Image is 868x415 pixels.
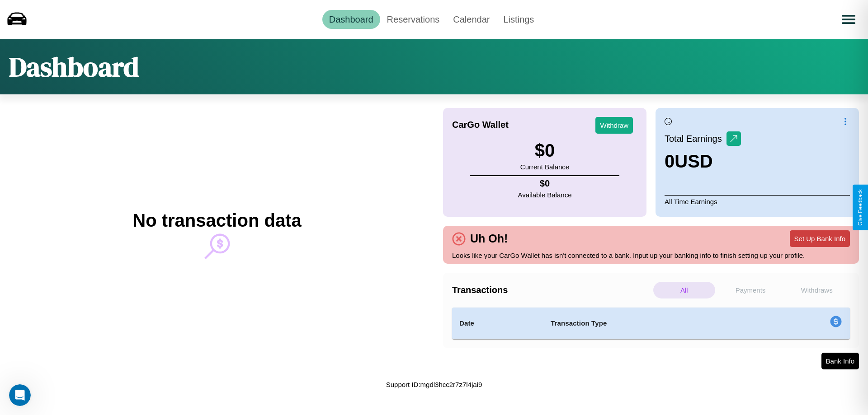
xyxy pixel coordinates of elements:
[452,120,509,130] h4: CarGo Wallet
[821,353,859,369] button: Bank Info
[380,10,447,29] a: Reservations
[665,151,741,172] h3: 0 USD
[595,117,633,134] button: Withdraw
[132,210,301,231] h2: No transaction data
[518,189,572,201] p: Available Balance
[9,48,139,85] h1: Dashboard
[836,7,861,32] button: Open menu
[665,131,726,147] p: Total Earnings
[520,161,569,173] p: Current Balance
[9,384,31,406] iframe: Intercom live chat
[466,232,512,245] h4: Uh Oh!
[857,189,863,226] div: Give Feedback
[520,140,569,161] h3: $ 0
[452,249,850,261] p: Looks like your CarGo Wallet has isn't connected to a bank. Input up your banking info to finish ...
[459,318,536,329] h4: Date
[446,10,496,29] a: Calendar
[322,10,380,29] a: Dashboard
[720,282,782,298] p: Payments
[653,282,715,298] p: All
[452,285,651,295] h4: Transactions
[551,318,756,329] h4: Transaction Type
[386,378,482,391] p: Support ID: mgdl3hcc2r7z7l4jai9
[452,308,850,339] table: simple table
[518,178,572,189] h4: $ 0
[665,195,850,208] p: All Time Earnings
[786,282,848,298] p: Withdraws
[496,10,541,29] a: Listings
[790,230,850,247] button: Set Up Bank Info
